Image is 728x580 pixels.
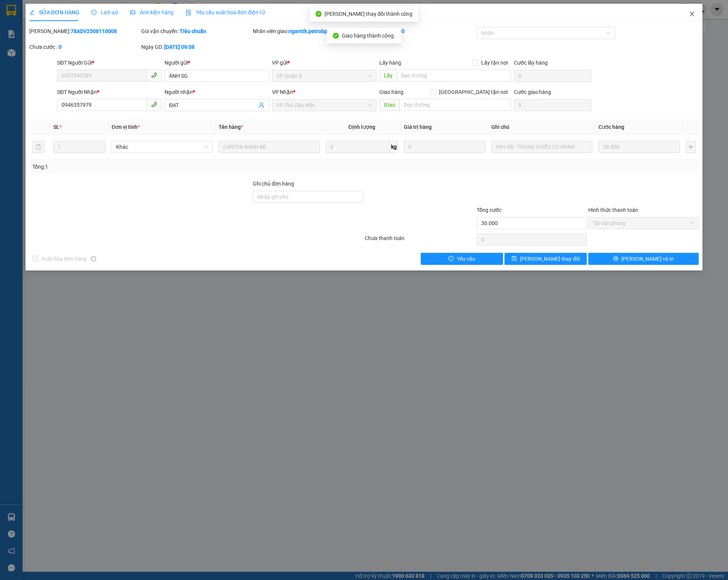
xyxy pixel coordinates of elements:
span: user-add [258,102,264,108]
input: VD: Bàn, Ghế [219,141,320,153]
span: Lấy [379,69,397,82]
button: exclamation-circleYêu cầu [421,253,503,265]
span: Khác [116,141,208,153]
span: save [512,256,517,262]
span: VP Nhận [272,89,293,95]
img: icon [186,10,192,16]
span: Tại văn phòng [593,217,694,229]
th: Ghi chú [488,120,595,134]
div: [PERSON_NAME]: [29,27,140,35]
span: Giao hàng thành công. [342,33,395,39]
span: Lấy tận nơi [478,59,511,67]
span: kg [390,141,398,153]
span: VP Quận 5 [276,70,372,82]
label: Hình thức thanh toán [588,207,638,213]
span: [GEOGRAPHIC_DATA] tận nơi [436,88,511,96]
input: Ghi chú đơn hàng [253,191,363,203]
input: Cước giao hàng [514,99,591,111]
span: info-circle [91,256,96,261]
span: Giao [379,99,399,111]
span: Giao hàng [379,89,403,95]
b: [DATE] 09:08 [164,44,195,50]
input: Dọc đường [399,99,511,111]
button: Close [681,4,702,25]
div: Chưa cước : [29,43,140,51]
span: Cước hàng [598,124,624,130]
span: Giá trị hàng [404,124,432,130]
button: delete [32,141,44,153]
b: nganttk.petrobp [288,28,327,34]
span: phone [151,101,157,107]
button: save[PERSON_NAME] thay đổi [504,253,587,265]
span: Lịch sử [91,9,118,15]
span: Tên hàng [219,124,243,130]
b: Tiêu chuẩn [180,28,206,34]
div: Tổng: 1 [32,163,281,171]
span: phone [151,72,157,78]
span: Yêu cầu [457,255,475,263]
span: Ảnh kiện hàng [130,9,174,15]
span: Xuất hóa đơn hàng [38,255,89,263]
label: Cước giao hàng [514,89,551,95]
span: printer [613,256,618,262]
span: [PERSON_NAME] thay đổi [520,255,580,263]
input: 0 [404,141,485,153]
div: Chưa thanh toán [364,234,476,247]
button: printer[PERSON_NAME] và In [588,253,699,265]
div: Người gửi [165,59,269,67]
input: Dọc đường [397,69,511,82]
span: SỬA ĐƠN HÀNG [29,9,79,15]
div: VP gửi [272,59,376,67]
label: Ghi chú đơn hàng [253,181,294,187]
input: Ghi Chú [491,141,592,153]
span: edit [29,10,35,15]
span: SL [53,124,59,130]
b: 78ADV2508110008 [71,28,117,34]
span: VP Thủ Dầu Một [276,100,372,111]
span: check-circle [333,33,339,39]
label: Cước lấy hàng [514,60,548,66]
span: clock-circle [91,10,97,15]
div: SĐT Người Nhận [57,88,162,96]
div: Người nhận [165,88,269,96]
div: SĐT Người Gửi [57,59,162,67]
span: Định lượng [348,124,375,130]
span: picture [130,10,135,15]
span: [PERSON_NAME] thay đổi thành công [325,11,412,17]
span: Yêu cầu xuất hóa đơn điện tử [186,9,265,15]
input: 0 [598,141,680,153]
input: Cước lấy hàng [514,70,591,82]
div: Nhân viên giao: [253,27,363,35]
span: exclamation-circle [449,256,454,262]
span: close [689,11,695,17]
span: Tổng cước [477,207,501,213]
b: 0 [59,44,62,50]
span: check-circle [316,11,322,17]
div: Cước rồi : [365,27,475,35]
span: [PERSON_NAME] và In [621,255,674,263]
button: plus [686,141,696,153]
span: Lấy hàng [379,60,401,66]
span: Đơn vị tính [112,124,140,130]
div: Gói vận chuyển: [141,27,252,35]
div: Ngày GD: [141,43,252,51]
